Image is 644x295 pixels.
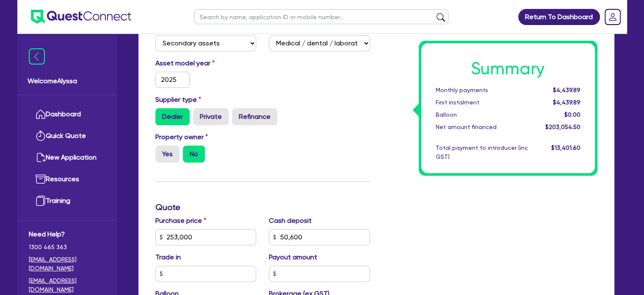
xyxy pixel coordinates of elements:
[155,202,370,212] h3: Quote
[155,132,208,142] label: Property owner
[429,98,534,107] div: First instalment
[545,124,580,130] span: $203,054.50
[429,86,534,95] div: Monthly payments
[429,143,534,161] div: Total payment to introducer (inc GST)
[193,108,229,125] label: Private
[31,10,131,24] img: quest-connect-logo-blue
[36,131,46,141] img: quick-quote
[551,144,580,151] span: $13,401.60
[155,216,206,226] label: Purchase price
[269,216,312,226] label: Cash deposit
[429,110,534,119] div: Balloon
[36,152,46,163] img: new-application
[553,87,580,93] span: $4,439.89
[194,9,448,24] input: Search by name, application ID or mobile number...
[36,174,46,184] img: resources
[155,108,190,125] label: Dealer
[29,169,105,190] a: Resources
[29,147,105,169] a: New Application
[232,108,277,125] label: Refinance
[29,125,105,147] a: Quick Quote
[29,276,105,294] a: [EMAIL_ADDRESS][DOMAIN_NAME]
[29,190,105,212] a: Training
[29,243,105,252] span: 1300 465 363
[36,196,46,206] img: training
[29,229,105,239] span: Need Help?
[29,48,45,65] img: icon-menu-close
[155,252,181,262] label: Trade in
[155,95,201,105] label: Supplier type
[553,99,580,106] span: $4,439.89
[155,146,180,163] label: Yes
[183,146,205,163] label: No
[436,59,580,79] h1: Summary
[564,111,580,118] span: $0.00
[28,76,107,86] span: Welcome Alyssa
[602,6,624,28] a: Dropdown toggle
[429,123,534,132] div: Net amount financed
[518,9,600,25] a: Return To Dashboard
[149,58,263,68] label: Asset model year
[29,255,105,273] a: [EMAIL_ADDRESS][DOMAIN_NAME]
[269,252,317,262] label: Payout amount
[29,104,105,125] a: Dashboard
